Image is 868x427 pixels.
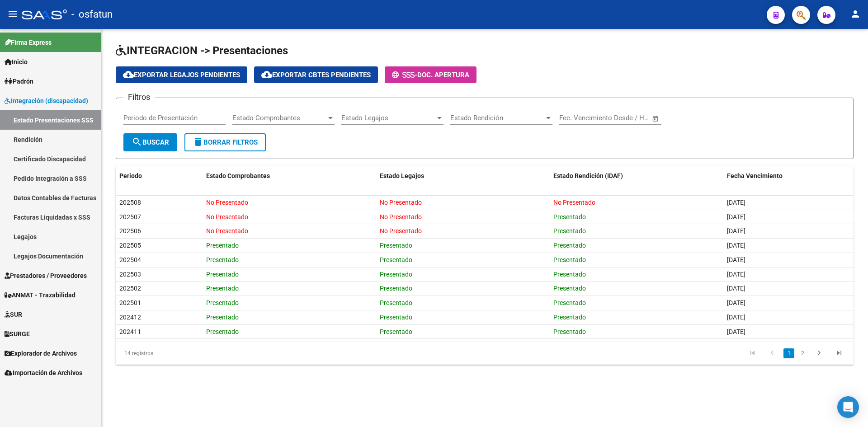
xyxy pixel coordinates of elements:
[727,314,745,321] span: [DATE]
[385,66,476,83] button: -Doc. Apertura
[123,71,240,79] span: Exportar Legajos Pendientes
[341,114,435,122] span: Estado Legajos
[727,299,745,306] span: [DATE]
[559,114,596,122] input: Fecha inicio
[727,172,783,179] span: Fecha Vencimiento
[206,172,270,179] span: Estado Comprobantes
[727,271,745,278] span: [DATE]
[206,299,239,306] span: Presentado
[727,285,745,292] span: [DATE]
[261,71,371,79] span: Exportar Cbtes Pendientes
[380,227,422,235] span: No Presentado
[5,57,28,67] span: Inicio
[206,285,239,292] span: Presentado
[116,66,247,83] button: Exportar Legajos Pendientes
[261,69,272,80] mat-icon: cloud_download
[232,114,326,122] span: Estado Comprobantes
[119,271,141,278] span: 202503
[380,299,412,306] span: Presentado
[723,166,854,186] datatable-header-cell: Fecha Vencimiento
[206,314,239,321] span: Presentado
[553,213,586,221] span: Presentado
[206,199,248,206] span: No Presentado
[5,329,30,339] span: SURGE
[380,271,412,278] span: Presentado
[5,271,87,281] span: Prestadores / Proveedores
[5,96,88,106] span: Integración (discapacidad)
[553,242,586,249] span: Presentado
[553,299,586,306] span: Presentado
[380,199,422,206] span: No Presentado
[380,172,424,179] span: Estado Legajos
[553,172,623,179] span: Estado Rendición (IDAF)
[206,256,239,263] span: Presentado
[119,314,141,321] span: 202412
[380,213,422,221] span: No Presentado
[123,133,177,151] button: Buscar
[5,38,52,47] span: Firma Express
[380,328,412,335] span: Presentado
[553,271,586,278] span: Presentado
[119,242,141,249] span: 202505
[764,348,781,358] a: go to previous page
[123,69,134,80] mat-icon: cloud_download
[116,44,288,57] span: INTEGRACION -> Presentaciones
[450,114,544,122] span: Estado Rendición
[203,166,376,186] datatable-header-cell: Estado Comprobantes
[206,213,248,221] span: No Presentado
[796,346,809,361] li: page 2
[727,328,745,335] span: [DATE]
[553,256,586,263] span: Presentado
[553,199,595,206] span: No Presentado
[553,227,586,235] span: Presentado
[5,290,75,300] span: ANMAT - Trazabilidad
[7,9,18,19] mat-icon: menu
[119,199,141,206] span: 202508
[184,133,266,151] button: Borrar Filtros
[837,396,859,418] div: Open Intercom Messenger
[744,348,761,358] a: go to first page
[380,256,412,263] span: Presentado
[119,299,141,306] span: 202501
[727,227,745,235] span: [DATE]
[604,114,648,122] input: Fecha fin
[392,71,417,79] span: -
[119,285,141,292] span: 202502
[811,348,828,358] a: go to next page
[116,166,203,186] datatable-header-cell: Periodo
[206,328,239,335] span: Presentado
[727,213,745,221] span: [DATE]
[553,328,586,335] span: Presentado
[119,256,141,263] span: 202504
[782,346,796,361] li: page 1
[550,166,723,186] datatable-header-cell: Estado Rendición (IDAF)
[380,285,412,292] span: Presentado
[206,227,248,235] span: No Presentado
[123,91,155,103] h3: Filtros
[5,76,33,86] span: Padrón
[119,227,141,235] span: 202506
[193,138,258,146] span: Borrar Filtros
[651,113,661,124] button: Open calendar
[132,136,142,147] mat-icon: search
[380,314,412,321] span: Presentado
[417,71,469,79] span: Doc. Apertura
[830,348,848,358] a: go to last page
[850,9,861,19] mat-icon: person
[380,242,412,249] span: Presentado
[5,348,77,358] span: Explorador de Archivos
[553,285,586,292] span: Presentado
[132,138,169,146] span: Buscar
[5,368,82,378] span: Importación de Archivos
[254,66,378,83] button: Exportar Cbtes Pendientes
[119,328,141,335] span: 202411
[206,242,239,249] span: Presentado
[727,256,745,263] span: [DATE]
[193,136,203,147] mat-icon: delete
[783,348,794,358] a: 1
[797,348,808,358] a: 2
[727,199,745,206] span: [DATE]
[71,5,113,24] span: - osfatun
[727,242,745,249] span: [DATE]
[5,310,22,319] span: SUR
